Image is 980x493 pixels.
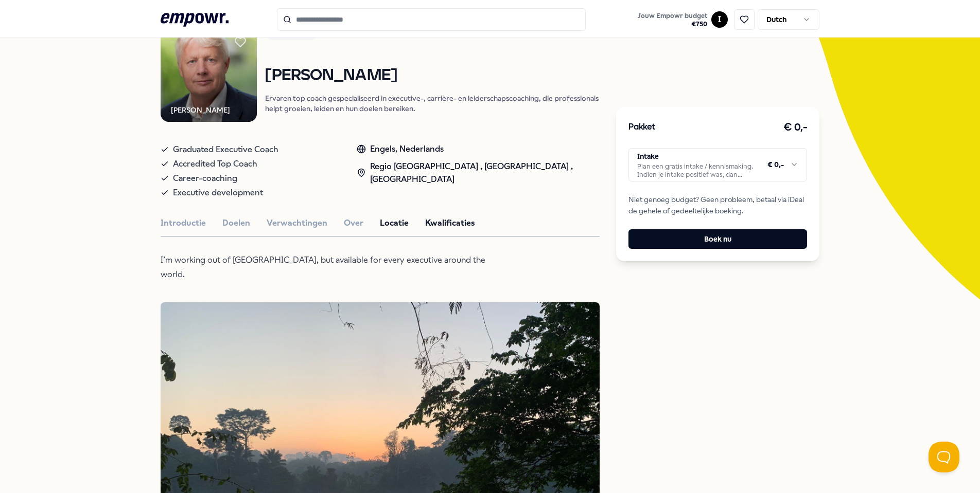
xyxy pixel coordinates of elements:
[380,216,409,230] button: Locatie
[344,216,363,230] button: Over
[173,171,237,186] span: Career-coaching
[161,26,257,122] img: Product Image
[173,157,257,171] span: Accredited Top Coach
[173,142,278,157] span: Graduated Executive Coach
[628,121,655,134] h3: Pakket
[161,253,495,282] p: I’m working out of [GEOGRAPHIC_DATA], but available for every executive around the world.
[173,186,263,200] span: Executive development
[265,93,600,114] p: Ervaren top coach gespecialiseerd in executive-, carrière- en leiderschapscoaching, die professio...
[357,142,600,156] div: Engels, Nederlands
[638,20,707,28] span: € 750
[929,442,959,472] iframe: Help Scout Beacon - Open
[628,229,807,249] button: Boek nu
[357,160,600,186] div: Regio [GEOGRAPHIC_DATA] , [GEOGRAPHIC_DATA] , [GEOGRAPHIC_DATA]
[425,216,475,230] button: Kwalificaties
[161,216,206,230] button: Introductie
[277,8,586,31] input: Search for products, categories or subcategories
[636,10,709,30] button: Jouw Empowr budget€750
[711,11,728,28] button: I
[222,216,250,230] button: Doelen
[267,216,327,230] button: Verwachtingen
[628,194,807,217] span: Niet genoeg budget? Geen probleem, betaal via iDeal de gehele of gedeeltelijke boeking.
[783,119,808,136] h3: € 0,-
[171,104,230,116] div: [PERSON_NAME]
[638,12,707,20] span: Jouw Empowr budget
[265,67,600,85] h1: [PERSON_NAME]
[634,9,711,30] a: Jouw Empowr budget€750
